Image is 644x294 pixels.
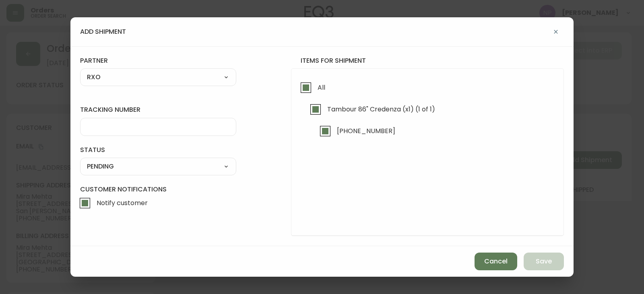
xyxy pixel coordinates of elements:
[80,27,126,36] h4: add shipment
[97,199,148,207] span: Notify customer
[80,56,236,65] label: partner
[484,257,508,266] span: Cancel
[80,146,236,154] label: status
[80,105,236,114] label: tracking number
[475,253,517,270] button: Cancel
[318,83,325,92] span: All
[291,56,564,65] h4: items for shipment
[327,105,435,113] span: Tambour 86" Credenza (x1) (1 of 1)
[80,185,236,212] label: Customer Notifications
[337,127,395,135] span: [PHONE_NUMBER]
